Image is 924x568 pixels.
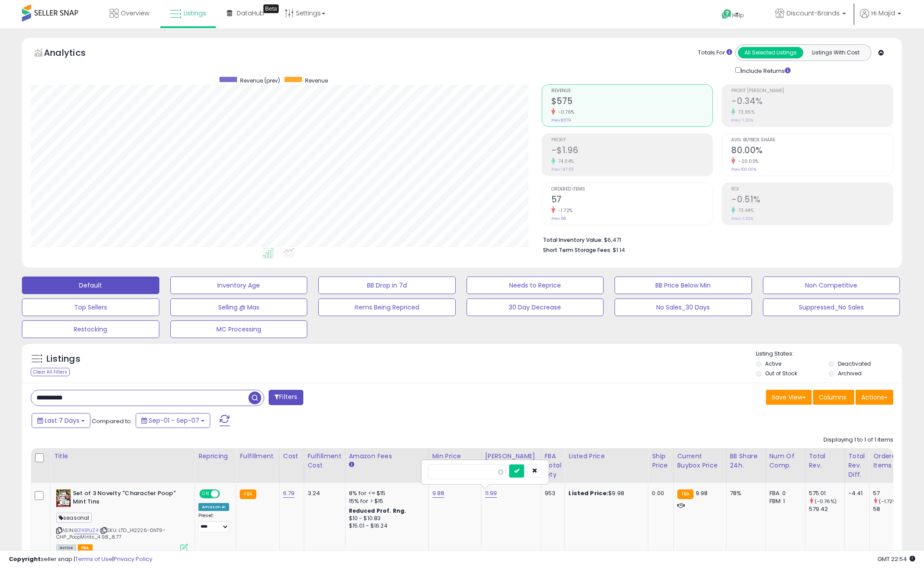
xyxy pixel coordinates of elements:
[803,47,868,58] button: Listings With Cost
[873,505,909,513] div: 58
[731,89,893,93] span: Profit [PERSON_NAME]
[45,416,79,425] span: Last 7 Days
[219,490,233,498] span: OFF
[170,277,308,294] button: Inventory Age
[838,370,862,377] label: Archived
[769,452,802,470] div: Num of Comp.
[200,490,211,498] span: ON
[349,489,422,497] div: 8% for <= $15
[467,277,604,294] button: Needs to Reprice
[22,298,159,316] button: Top Sellers
[732,11,744,19] span: Help
[652,489,666,497] div: 0.00
[543,236,603,244] b: Total Inventory Value:
[815,498,837,505] small: (-0.76%)
[809,452,841,470] div: Total Rev.
[809,505,845,513] div: 579.42
[848,489,863,497] div: -4.41
[568,489,608,497] b: Listed Price:
[877,555,915,563] span: 2025-09-17 22:54 GMT
[615,298,752,316] button: No Sales_30 Days
[677,489,694,499] small: FBA
[731,194,893,206] h2: -0.51%
[54,452,191,461] div: Title
[787,9,840,18] span: Discount-Brands
[873,489,909,497] div: 57
[765,370,797,377] label: Out of Stock
[551,145,713,157] h2: -$1.96
[349,515,422,522] div: $10 - $10.83
[731,145,893,157] h2: 80.00%
[170,298,308,316] button: Selling @ Max
[283,489,295,498] a: 6.79
[32,413,90,428] button: Last 7 Days
[31,368,70,376] div: Clear All Filters
[615,277,752,294] button: BB Price Below Min
[568,452,644,461] div: Listed Price
[73,489,180,508] b: Set of 3 Novelty "Character Poop" Mint Tins
[551,194,713,206] h2: 57
[765,360,781,367] label: Active
[568,489,641,497] div: $9.98
[551,167,574,172] small: Prev: -$7.55
[170,320,308,338] button: MC Processing
[56,489,71,507] img: 51AI7E5zKrL._SL40_.jpg
[308,489,338,497] div: 3.24
[47,353,80,365] h5: Listings
[731,138,893,143] span: Avg. Buybox Share
[22,277,159,294] button: Default
[551,187,713,192] span: Ordered Items
[873,452,905,470] div: Ordered Items
[555,158,574,165] small: 74.04%
[308,452,342,470] div: Fulfillment Cost
[263,4,279,13] div: Tooltip anchor
[735,158,759,165] small: -20.00%
[769,497,798,505] div: FBM: 1
[652,452,669,470] div: Ship Price
[731,96,893,108] h2: -0.34%
[809,489,845,497] div: 575.01
[56,513,92,523] span: seasonal
[756,350,902,358] p: Listing States:
[731,187,893,192] span: ROI
[731,167,756,172] small: Prev: 100.00%
[545,452,561,479] div: FBA Total Qty
[183,9,206,18] span: Listings
[349,452,425,461] div: Amazon Fees
[731,216,753,221] small: Prev: -1.92%
[735,207,754,214] small: 73.44%
[763,277,900,294] button: Non Competitive
[74,527,98,534] a: B01KIPIJZ4
[44,47,103,61] h5: Analytics
[555,207,573,214] small: -1.72%
[318,277,456,294] button: BB Drop in 7d
[349,461,354,469] small: Amazon Fees.
[698,49,732,57] div: Totals For
[56,544,76,552] span: All listings currently available for purchase on Amazon
[92,417,132,425] span: Compared to:
[318,298,456,316] button: Items Being Repriced
[823,436,893,444] div: Displaying 1 to 1 of 1 items
[677,452,723,470] div: Current Buybox Price
[735,109,755,115] small: 73.85%
[237,9,264,18] span: DataHub
[240,489,256,499] small: FBA
[56,527,165,540] span: | SKU: LTD_142226-0NT9-CHP_PoopMints_4.98_8.77
[114,555,152,563] a: Privacy Policy
[838,360,871,367] label: Deactivated
[769,489,798,497] div: FBA: 0
[9,555,152,564] div: seller snap | |
[9,555,41,563] strong: Copyright
[551,118,571,123] small: Prev: $579
[467,298,604,316] button: 30 Day Decrease
[731,118,753,123] small: Prev: -1.30%
[198,452,232,461] div: Repricing
[848,452,866,479] div: Total Rev. Diff.
[149,416,199,425] span: Sep-01 - Sep-07
[349,522,422,530] div: $15.01 - $16.24
[283,452,300,461] div: Cost
[240,452,275,461] div: Fulfillment
[763,298,900,316] button: Suppressed_No Sales
[729,65,801,75] div: Include Returns
[813,390,854,405] button: Columns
